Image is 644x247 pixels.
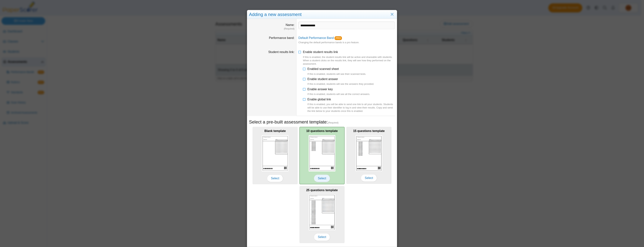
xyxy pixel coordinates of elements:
[307,77,374,86] span: Enable student answer
[298,41,359,44] small: Changing the default performance bands is a pro feature.
[309,194,335,230] img: scan_sheet_25_questions.png
[307,72,366,76] div: If this is enabled, students will see their scanned tests.
[328,121,339,124] span: (Required)
[247,10,397,19] div: Adding a new assessment
[389,11,395,18] a: Close
[249,27,294,30] dfn: (Required)
[269,36,294,39] label: Performance band
[307,98,395,113] span: Enable global link
[307,67,366,76] span: Enabled scanned sheet
[307,92,370,96] div: If this is enabled, students will see all the correct answers.
[249,119,395,125] h5: Select a pre-built assessment template:
[267,175,283,182] span: Select
[268,50,295,54] label: Student results link
[303,50,395,66] span: Enable student results link
[314,175,330,182] span: Select
[303,55,395,66] div: If this is enabled, the student results link will be active and shareable with students. When a s...
[262,135,288,171] img: scan_sheet_blank.png
[307,103,395,113] div: If this is enabled, you will be able to send one link to all your students. Students will be able...
[306,129,338,133] b: 10 questions template
[356,135,382,171] img: scan_sheet_15_questions.png
[307,88,370,96] span: Enable answer key
[361,174,377,182] span: Select
[306,189,338,192] b: 25 questions template
[298,36,334,39] a: Default Performance Band
[307,82,374,86] div: If this is enabled, students will see the answers they provided.
[314,233,330,241] span: Select
[335,36,342,40] a: PRO
[264,129,286,133] b: Blank template
[353,129,385,133] b: 15 questions template
[309,135,335,171] img: scan_sheet_10_questions.png
[286,23,294,27] label: Name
